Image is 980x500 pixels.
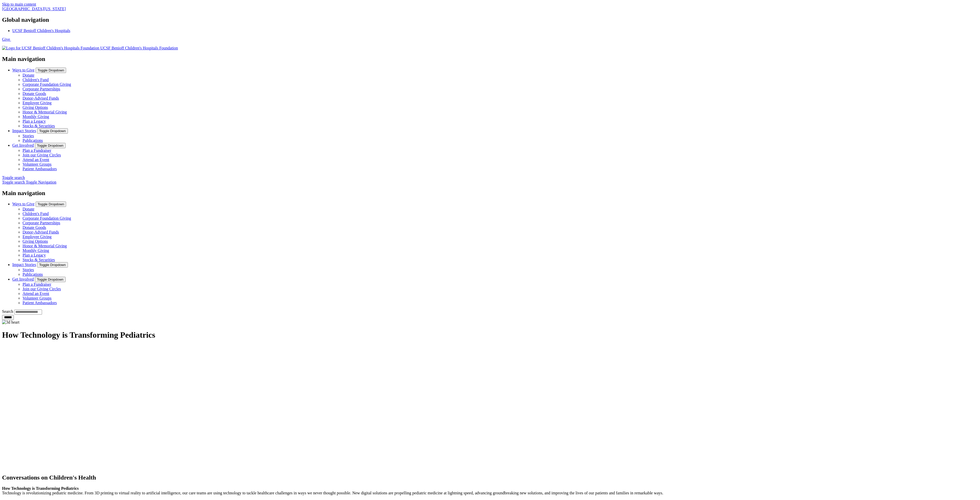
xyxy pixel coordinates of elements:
button: Toggle Dropdown [35,277,66,282]
a: Monthly Giving [23,248,49,253]
a: Children's Fund [23,211,49,216]
a: Honor & Memorial Giving [23,244,67,248]
a: Join our Giving Circles [23,287,61,291]
a: Donate Goods [23,91,46,96]
a: Children's Fund [23,78,49,82]
a: Volunteer Groups [23,162,51,166]
a: Plan a Legacy [23,119,46,123]
a: [GEOGRAPHIC_DATA][US_STATE] [2,7,66,11]
a: Publications [23,272,43,276]
a: Donate [23,207,34,211]
a: Get Involved [12,143,34,147]
a: Give [2,37,11,41]
a: Volunteer Groups [23,296,51,300]
button: Toggle Dropdown [36,201,66,207]
a: UCSF Benioff Children's Hospitals Foundation [2,46,178,50]
a: Attend an Event [23,291,49,296]
strong: How Technology is Transforming Pediatrics [2,486,79,491]
a: Corporate Partnerships [23,87,60,91]
a: Stories [23,268,34,272]
img: Logo for UCSF Benioff Children's Hospitals Foundation [2,46,99,50]
a: Patient Ambassadors [23,301,57,305]
a: Giving Options [23,105,48,110]
a: Employee Giving [23,235,51,239]
a: Plan a Fundraiser [23,148,51,153]
a: UCSF Benioff Children's Hospitals [12,28,70,33]
button: Toggle Dropdown [35,143,66,148]
a: Monthly Giving [23,114,49,119]
h1: How Technology is Transforming Pediatrics [2,330,978,340]
a: Impact Stories [12,262,36,267]
a: Donor-Advised Funds [23,96,59,100]
a: Patient Ambassadors [23,167,57,171]
a: Honor & Memorial Giving [23,110,67,114]
a: Donate [23,73,34,77]
a: Stocks & Securities [23,258,55,262]
a: Corporate Foundation Giving [23,82,71,87]
a: Stories [23,134,34,138]
h2: Main navigation [2,56,978,62]
a: Ways to Give [12,202,35,206]
a: Corporate Foundation Giving [23,216,71,220]
a: Donor-Advised Funds [23,230,59,234]
a: Employee Giving [23,101,51,105]
span: Toggle search [2,175,25,180]
span: UCSF Benioff Children's Hospitals Foundation [100,46,178,50]
img: 3d heart [2,320,19,325]
a: Impact Stories [12,129,36,133]
a: Attend an Event [23,157,49,162]
h2: Conversations on Children's Health [2,474,978,481]
a: Publications [23,138,43,143]
button: Toggle Dropdown [36,68,66,73]
a: Donate Goods [23,225,46,230]
a: Plan a Legacy [23,253,46,257]
button: Toggle Dropdown [37,262,68,268]
a: Skip to main content [2,2,36,6]
a: Stocks & Securities [23,124,55,128]
a: Corporate Partnerships [23,221,60,225]
h2: Main navigation [2,190,978,197]
a: Ways to Give [12,68,35,72]
a: Plan a Fundraiser [23,282,51,286]
button: Toggle Dropdown [37,128,68,134]
a: Giving Options [23,239,48,243]
span: Toggle search [2,180,25,184]
a: Get Involved [12,277,34,281]
label: Search [2,309,13,314]
a: Join our Giving Circles [23,153,61,157]
span: Toggle Navigation [26,180,56,184]
h2: Global navigation [2,16,978,23]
